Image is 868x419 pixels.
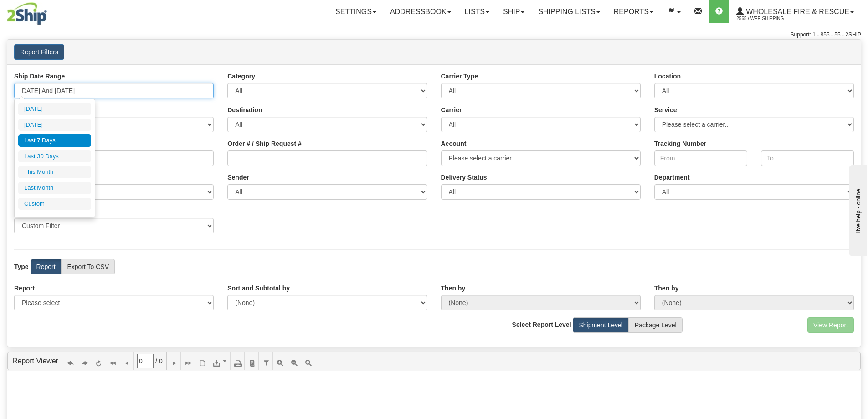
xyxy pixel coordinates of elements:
span: 0 [159,357,163,366]
a: Report Viewer [12,357,58,365]
label: Carrier Type [441,72,478,81]
li: Custom [18,198,91,210]
label: Order # / Ship Request # [227,139,302,148]
input: From [654,150,747,166]
a: Reports [607,0,660,23]
span: WHOLESALE FIRE & RESCUE [744,8,849,16]
label: Then by [654,284,679,293]
li: Last 30 Days [18,150,91,163]
input: To [761,150,854,166]
label: Shipment Level [573,317,629,333]
a: WHOLESALE FIRE & RESCUE 2565 / WFR Shipping [729,0,861,23]
label: Service [654,105,677,114]
label: Location [654,72,681,81]
iframe: chat widget [847,163,867,256]
li: Last Month [18,182,91,194]
label: Ship Date Range [14,72,65,81]
label: Report [14,284,35,293]
label: Type [14,262,29,271]
a: Shipping lists [531,0,606,23]
label: Select Report Level [512,320,571,329]
label: Sort and Subtotal by [227,284,290,293]
label: Package Level [629,317,683,333]
img: logo2565.jpg [7,2,47,25]
label: Export To CSV [61,259,115,274]
label: Department [654,173,690,182]
div: live help - online [7,8,84,15]
span: / [155,357,157,366]
li: [DATE] [18,103,91,115]
label: Tracking Number [654,139,706,148]
div: Support: 1 - 855 - 55 - 2SHIP [7,31,861,39]
select: Please ensure data set in report has been RECENTLY tracked from your Shipment History [441,184,641,200]
a: Lists [458,0,496,23]
span: 2565 / WFR Shipping [736,14,805,23]
label: Sender [227,173,249,182]
label: Then by [441,284,466,293]
li: Last 7 Days [18,134,91,147]
a: Settings [329,0,383,23]
label: Report [31,259,62,274]
label: Account [441,139,467,148]
a: Ship [496,0,531,23]
li: [DATE] [18,119,91,131]
label: Category [227,72,255,81]
a: Addressbook [383,0,458,23]
li: This Month [18,166,91,178]
button: View Report [807,317,854,333]
button: Report Filters [14,44,64,60]
label: Destination [227,105,262,114]
label: Please ensure data set in report has been RECENTLY tracked from your Shipment History [441,173,487,182]
label: Carrier [441,105,462,114]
